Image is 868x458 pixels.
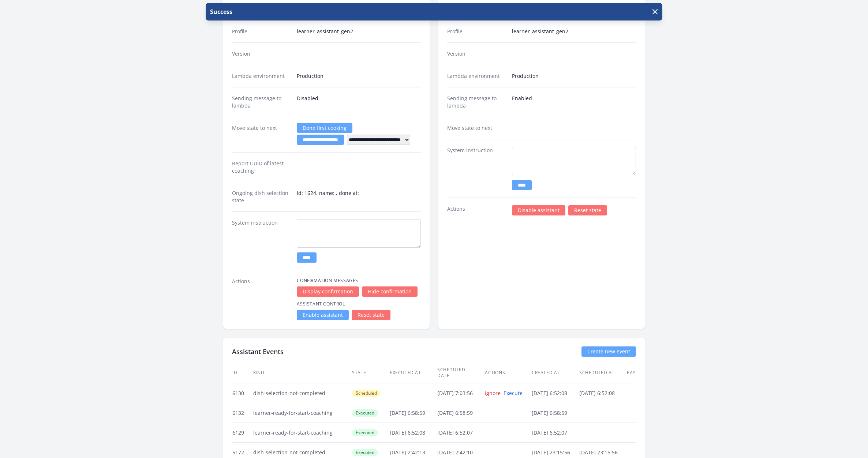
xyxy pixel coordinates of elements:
[512,72,636,80] dd: Production
[297,310,349,320] a: Enable assistant
[579,363,626,383] th: Scheduled at
[485,390,501,397] a: Ignore
[504,390,523,397] a: Execute
[232,403,253,423] td: 6132
[531,403,579,423] td: [DATE] 6:58:59
[389,403,437,423] td: [DATE] 6:58:59
[232,95,291,109] dt: Sending message to lambda
[389,423,437,443] td: [DATE] 6:52:08
[531,383,579,403] td: [DATE] 6:52:08
[447,147,506,190] dt: System instruction
[626,363,734,383] th: Payload
[232,219,291,263] dt: System instruction
[447,28,506,35] dt: Profile
[389,363,437,383] th: Executed at
[297,72,421,80] dd: Production
[209,7,232,16] p: Success
[447,124,506,132] dt: Move state to next
[232,50,291,57] dt: Version
[297,123,352,133] a: Done first cooking
[437,403,484,423] td: [DATE] 6:58:59
[447,95,506,109] dt: Sending message to lambda
[437,383,484,403] td: [DATE] 7:03:56
[437,363,484,383] th: Scheduled date
[362,286,418,297] a: Hide confirmation
[352,449,378,456] span: Executed
[531,423,579,443] td: [DATE] 6:52:07
[297,189,421,204] dd: id: 1624, name: , done at:
[352,429,378,436] span: Executed
[352,390,381,397] span: Scheduled
[297,278,421,284] h4: Confirmation Messages
[297,95,421,109] dd: Disabled
[512,205,565,215] a: Disable assistant
[447,72,506,80] dt: Lambda environment
[437,423,484,443] td: [DATE] 6:52:07
[579,383,626,403] td: [DATE] 6:52:08
[232,363,253,383] th: ID
[581,346,636,357] a: Create new event
[232,423,253,443] td: 6129
[297,301,421,307] h4: Assistant Control
[352,409,378,417] span: Executed
[447,205,506,215] dt: Actions
[512,95,636,109] dd: Enabled
[253,383,352,403] td: dish-selection-not-completed
[232,160,291,174] dt: Report UUID of latest coaching
[232,72,291,80] dt: Lambda environment
[232,278,291,320] dt: Actions
[232,189,291,204] dt: Ongoing dish selection state
[253,423,352,443] td: learner-ready-for-start-coaching
[484,363,531,383] th: Actions
[253,363,352,383] th: Kind
[512,28,636,35] dd: learner_assistant_gen2
[232,346,284,357] h2: Assistant Events
[447,50,506,57] dt: Version
[297,28,421,35] dd: learner_assistant_gen2
[531,363,579,383] th: Created at
[232,28,291,35] dt: Profile
[352,363,389,383] th: State
[232,383,253,403] td: 6130
[352,310,390,320] a: Reset state
[232,124,291,145] dt: Move state to next
[253,403,352,423] td: learner-ready-for-start-coaching
[568,205,607,215] a: Reset state
[297,286,359,297] a: Display confirmation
